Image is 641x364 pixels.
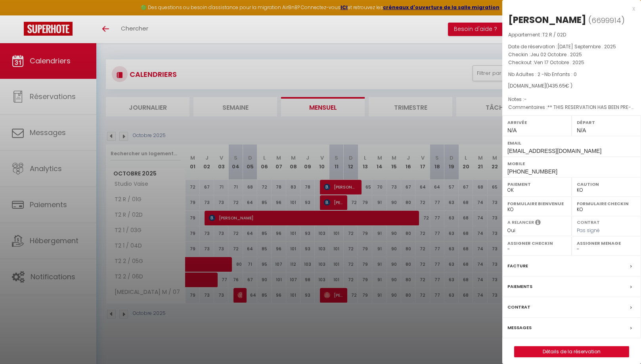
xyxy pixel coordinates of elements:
label: Caution [577,180,636,188]
span: Ven 17 Octobre . 2025 [534,59,584,66]
p: Commentaires : [508,103,635,111]
div: [DOMAIN_NAME] [508,82,635,90]
label: Contrat [577,219,600,224]
span: [PHONE_NUMBER] [507,168,557,175]
p: Notes : [508,95,635,103]
label: Email [507,139,636,147]
span: ( € ) [546,82,572,89]
div: x [502,4,635,13]
p: Date de réservation : [508,43,635,51]
label: A relancer [507,219,534,226]
span: T2 R / 02D [542,31,566,38]
label: Assigner Menage [577,239,636,247]
label: Formulaire Checkin [577,200,636,208]
label: Paiements [507,282,532,291]
span: Nb Enfants : 0 [544,71,577,78]
label: Assigner Checkin [507,239,566,247]
label: Départ [577,118,636,126]
label: Facture [507,262,528,270]
span: Nb Adultes : 2 - [508,71,577,78]
a: Détails de la réservation [515,347,629,357]
span: 1435.65 [548,82,565,89]
label: Arrivée [507,118,566,126]
span: N/A [507,127,517,133]
label: Messages [507,324,532,332]
label: Contrat [507,303,530,311]
span: 6699914 [591,15,621,25]
button: Détails de la réservation [514,346,629,357]
label: Mobile [507,160,636,168]
p: Appartement : [508,31,635,39]
div: [PERSON_NAME] [508,13,586,26]
span: - [524,96,527,103]
span: [DATE] Septembre . 2025 [557,43,616,50]
p: Checkin : [508,51,635,59]
span: ( ) [588,15,625,26]
span: Jeu 02 Octobre . 2025 [530,51,582,58]
i: Sélectionner OUI si vous souhaiter envoyer les séquences de messages post-checkout [535,219,541,228]
span: N/A [577,127,586,133]
span: Pas signé [577,227,600,234]
label: Formulaire Bienvenue [507,200,566,208]
p: Checkout : [508,59,635,67]
button: Ouvrir le widget de chat LiveChat [6,3,30,27]
label: Paiement [507,180,566,188]
span: [EMAIL_ADDRESS][DOMAIN_NAME] [507,148,601,154]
